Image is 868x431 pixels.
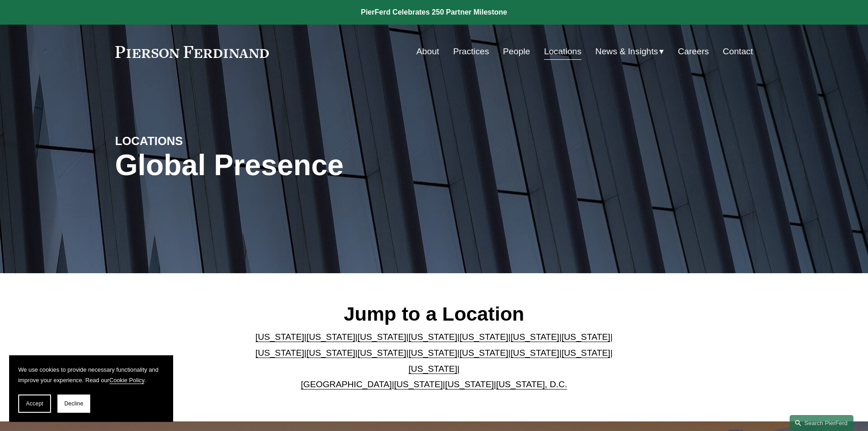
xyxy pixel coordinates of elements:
p: We use cookies to provide necessary functionality and improve your experience. Read our . [18,364,164,385]
a: Careers [678,43,709,60]
a: Locations [544,43,581,60]
button: Decline [57,395,90,413]
a: [US_STATE] [459,332,508,342]
a: [US_STATE] [445,379,494,389]
a: Practices [453,43,489,60]
a: [US_STATE] [307,348,355,358]
a: Contact [723,43,753,60]
p: | | | | | | | | | | | | | | | | | | [248,329,620,392]
a: [GEOGRAPHIC_DATA] [301,379,392,389]
a: [US_STATE] [256,332,304,342]
a: [US_STATE] [307,332,355,342]
h1: Global Presence [115,149,540,182]
a: [US_STATE], D.C. [496,379,567,389]
button: Accept [18,395,51,413]
a: [US_STATE] [409,348,457,358]
span: Decline [64,400,83,407]
a: [US_STATE] [358,332,406,342]
h4: LOCATIONS [115,134,275,148]
a: [US_STATE] [358,348,406,358]
a: [US_STATE] [510,332,559,342]
a: About [416,43,439,60]
a: [US_STATE] [409,364,457,374]
section: Cookie banner [9,355,173,422]
h2: Jump to a Location [248,302,620,326]
a: [US_STATE] [561,332,610,342]
a: People [503,43,530,60]
a: [US_STATE] [409,332,457,342]
a: [US_STATE] [561,348,610,358]
a: Search this site [790,415,853,431]
a: [US_STATE] [394,379,443,389]
a: [US_STATE] [510,348,559,358]
span: News & Insights [596,44,658,60]
span: Accept [26,400,43,407]
a: [US_STATE] [256,348,304,358]
a: folder dropdown [596,43,664,60]
a: [US_STATE] [459,348,508,358]
a: Cookie Policy [109,377,144,384]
